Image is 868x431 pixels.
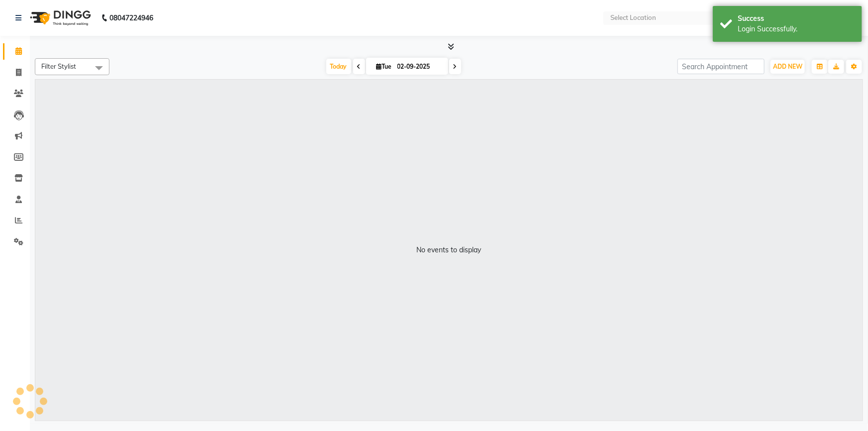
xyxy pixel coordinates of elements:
[738,24,855,34] div: Login Successfully.
[326,59,351,74] span: Today
[374,63,394,70] span: Tue
[25,4,94,32] img: logo
[610,13,656,23] div: Select Location
[417,245,482,255] div: No events to display
[677,59,765,74] input: Search Appointment
[773,63,802,70] span: ADD NEW
[738,13,855,24] div: Success
[771,60,805,74] button: ADD NEW
[41,62,76,70] span: Filter Stylist
[394,59,444,74] input: 2025-09-02
[109,4,153,32] b: 08047224946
